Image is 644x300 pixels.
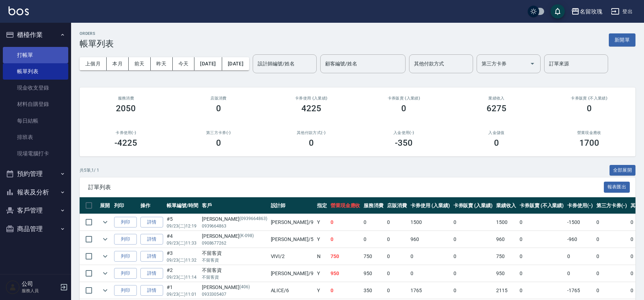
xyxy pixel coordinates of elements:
[202,240,267,246] p: 0908677262
[269,214,315,231] td: [PERSON_NAME] /9
[3,26,68,44] button: 櫃檯作業
[315,282,329,299] td: Y
[269,282,315,299] td: ALICE /6
[273,96,349,101] h2: 卡券使用 (入業績)
[202,274,267,280] p: 不留客資
[165,265,200,282] td: #2
[112,197,139,214] th: 列印
[604,183,630,190] a: 報表匯出
[518,231,565,248] td: 0
[269,248,315,265] td: VIVI /2
[80,39,114,49] h3: 帳單列表
[518,282,565,299] td: 0
[301,103,321,113] h3: 4225
[409,197,452,214] th: 卡券使用 (入業績)
[385,197,409,214] th: 店販消費
[140,251,163,262] a: 詳情
[116,103,136,113] h3: 2050
[140,268,163,279] a: 詳情
[309,138,314,148] h3: 0
[165,248,200,265] td: #3
[165,197,200,214] th: 帳單編號/時間
[165,214,200,231] td: #5
[202,284,267,291] div: [PERSON_NAME]
[80,167,99,173] p: 共 5 筆, 1 / 1
[88,130,164,135] h2: 卡券使用(-)
[3,96,68,112] a: 材料自購登錄
[200,197,269,214] th: 客戶
[273,130,349,135] h2: 其他付款方式(-)
[608,5,635,18] button: 登出
[3,183,68,202] button: 報表及分析
[167,274,198,280] p: 09/23 (二) 11:14
[269,197,315,214] th: 設計師
[80,57,107,70] button: 上個月
[3,80,68,96] a: 現金收支登錄
[140,217,163,228] a: 詳情
[100,234,111,245] button: expand row
[9,6,29,15] img: Logo
[452,231,495,248] td: 0
[579,138,599,148] h3: 1700
[222,57,249,70] button: [DATE]
[452,197,495,214] th: 卡券販賣 (入業績)
[366,96,442,101] h2: 卡券販賣 (入業績)
[452,214,495,231] td: 0
[216,138,221,148] h3: 0
[140,234,163,245] a: 詳情
[395,138,413,148] h3: -350
[329,248,362,265] td: 750
[114,251,137,262] button: 列印
[452,282,495,299] td: 0
[167,240,198,246] p: 09/23 (二) 11:33
[329,231,362,248] td: 0
[587,103,592,113] h3: 0
[595,197,629,214] th: 第三方卡券(-)
[315,197,329,214] th: 指定
[565,248,595,265] td: 0
[22,288,58,294] p: 服務人員
[114,217,137,228] button: 列印
[494,265,518,282] td: 950
[329,282,362,299] td: 0
[494,248,518,265] td: 750
[315,231,329,248] td: Y
[240,232,254,240] p: (K-098)
[518,248,565,265] td: 0
[518,214,565,231] td: 0
[315,248,329,265] td: N
[173,57,195,70] button: 今天
[140,285,163,296] a: 詳情
[604,182,630,193] button: 報表匯出
[100,268,111,279] button: expand row
[366,130,442,135] h2: 入金使用(-)
[3,201,68,220] button: 客戶管理
[167,223,198,229] p: 09/23 (二) 12:19
[202,223,267,229] p: 0939664863
[452,265,495,282] td: 0
[459,96,535,101] h2: 業績收入
[107,57,129,70] button: 本月
[518,265,565,282] td: 0
[202,232,267,240] div: [PERSON_NAME]
[409,248,452,265] td: 0
[595,282,629,299] td: 0
[362,248,385,265] td: 750
[494,282,518,299] td: 2115
[609,36,635,43] a: 新開單
[409,282,452,299] td: 1765
[181,130,257,135] h2: 第三方卡券(-)
[494,197,518,214] th: 業績收入
[362,231,385,248] td: 0
[494,231,518,248] td: 960
[568,4,605,19] button: 名留玫瑰
[151,57,173,70] button: 昨天
[22,280,58,288] h5: 公司
[88,96,164,101] h3: 服務消費
[610,165,636,176] button: 全部展開
[202,215,267,223] div: [PERSON_NAME]
[551,96,627,101] h2: 卡券販賣 (不入業績)
[194,57,222,70] button: [DATE]
[139,197,165,214] th: 操作
[385,282,409,299] td: 0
